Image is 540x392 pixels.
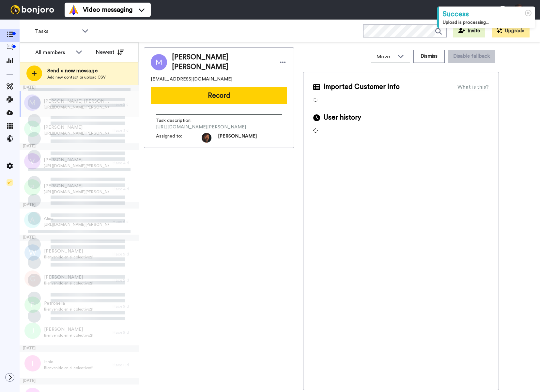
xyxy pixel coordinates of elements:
img: Checklist.svg [7,179,13,186]
span: [PERSON_NAME] [44,183,109,189]
img: bj-logo-header-white.svg [8,5,57,14]
span: [URL][DOMAIN_NAME][PERSON_NAME] [44,222,109,227]
button: Newest [91,46,129,59]
span: [PERSON_NAME] [44,124,109,131]
img: g.png [24,270,41,287]
span: [PERSON_NAME] [44,248,93,254]
span: Bienvenido en el colectivo2! [44,333,93,338]
span: [URL][DOMAIN_NAME][PERSON_NAME] [44,189,109,195]
img: p.png [24,297,41,313]
span: Petronella [44,300,93,307]
img: a.png [24,212,40,228]
div: Hace 6 d [113,219,135,224]
span: [EMAIL_ADDRESS][DOMAIN_NAME] [151,76,232,82]
div: Hace 3 d [113,128,135,133]
span: Move [377,53,394,61]
div: Upload is processing... [443,19,531,26]
img: 433a0d39-d5e5-4e8b-95ab-563eba39db7f-1570019947.jpg [202,133,211,143]
span: Bienvenido en el colectivo2! [44,365,93,370]
div: Hace 9 d [113,252,135,257]
span: [PERSON_NAME] [44,326,93,333]
div: [DATE] [20,378,139,385]
span: [URL][DOMAIN_NAME][PERSON_NAME] [44,163,109,168]
div: Hace 2 d [113,102,135,107]
div: Hace 4 d [113,186,135,192]
span: Imported Customer Info [323,82,400,92]
img: c.png [24,121,40,137]
button: Invite [453,24,485,37]
div: [DATE] [20,235,139,241]
span: Task description : [156,117,202,124]
div: Success [443,9,531,19]
span: [PERSON_NAME] [44,157,109,163]
div: What is this? [457,83,489,91]
button: Disable fallback [448,50,495,63]
div: [DATE] [20,143,139,150]
button: Upgrade [492,24,530,37]
div: Hace 11 d [113,362,135,368]
img: vm-color.svg [69,5,79,15]
div: Hace 9 d [113,304,135,309]
span: Issie [44,359,93,365]
span: [PERSON_NAME] [44,274,93,281]
div: Hace 9 d [113,330,135,335]
img: Image of María José [151,54,167,70]
span: Tasks [35,27,79,35]
div: Hace 9 d [113,278,135,283]
img: w.png [24,244,41,261]
span: Send a new message [47,67,106,75]
div: All members [35,49,72,56]
span: [URL][DOMAIN_NAME][PERSON_NAME] [44,105,109,110]
div: [DATE] [20,202,139,209]
button: Dismiss [413,50,445,63]
span: Bienvenido en el colectivo2! [44,307,93,312]
div: Hace 4 d [113,160,135,166]
img: v.png [24,153,40,169]
div: [DATE] [20,345,139,352]
img: m.png [24,94,40,111]
span: [PERSON_NAME] [PERSON_NAME] [44,98,109,105]
span: Alina [44,215,109,222]
span: Bienvenido en el colectivo2! [44,281,93,286]
img: p.png [24,179,40,196]
span: [URL][DOMAIN_NAME][PERSON_NAME] [156,124,246,130]
span: Video messaging [83,5,132,14]
div: [DATE] [20,85,139,91]
span: Bienvenido en el colectivo2! [44,254,93,260]
span: Add new contact or upload CSV [47,75,106,80]
img: i.png [24,355,41,371]
span: [PERSON_NAME] [218,133,257,143]
span: [PERSON_NAME] [PERSON_NAME] [172,52,272,72]
span: Assigned to: [156,133,202,143]
span: [URL][DOMAIN_NAME][PERSON_NAME] [44,131,109,136]
span: User history [323,113,361,123]
img: j.png [24,323,41,339]
button: Record [151,87,287,104]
